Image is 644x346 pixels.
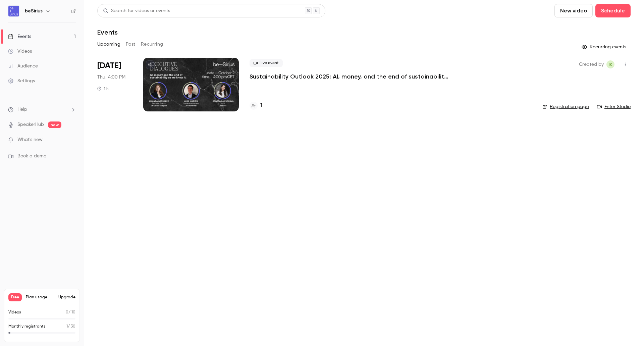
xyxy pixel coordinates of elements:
[97,39,120,50] button: Upcoming
[103,7,170,14] div: Search for videos or events
[8,324,46,330] p: Monthly registrants
[609,60,612,68] span: IK
[579,60,604,68] span: Created by
[8,309,21,315] p: Videos
[26,295,54,300] span: Plan usage
[97,86,109,91] div: 1 h
[8,48,32,55] div: Videos
[8,78,35,84] div: Settings
[97,74,125,81] span: Thu, 4:00 PM
[97,58,132,111] div: Oct 2 Thu, 4:00 PM (Europe/Amsterdam)
[8,63,38,69] div: Audience
[97,28,118,36] h1: Events
[17,106,27,113] span: Help
[579,42,631,52] button: Recurring events
[58,295,75,300] button: Upgrade
[66,324,75,330] p: / 30
[8,33,31,40] div: Events
[141,39,163,50] button: Recurring
[8,293,22,301] span: Free
[597,103,631,110] a: Enter Studio
[126,39,136,50] button: Past
[17,136,43,143] span: What's new
[250,59,283,67] span: Live event
[8,6,19,16] img: beSirius
[17,153,46,160] span: Book a demo
[97,60,121,71] span: [DATE]
[595,4,631,17] button: Schedule
[260,101,263,110] h4: 1
[554,4,593,17] button: New video
[48,121,61,128] span: new
[66,310,68,314] span: 0
[542,103,589,110] a: Registration page
[606,60,614,68] span: Irina Kuzminykh
[66,325,68,329] span: 1
[66,309,75,315] p: / 10
[8,106,76,113] li: help-dropdown-opener
[25,8,43,14] h6: beSirius
[17,121,44,128] a: SpeakerHub
[250,72,451,81] a: Sustainability Outlook 2025: AI, money, and the end of sustainability as we knew it
[68,137,76,143] iframe: Noticeable Trigger
[250,101,263,110] a: 1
